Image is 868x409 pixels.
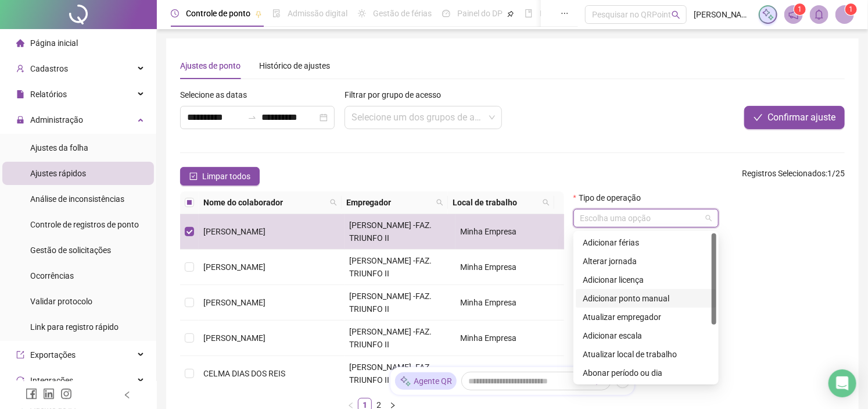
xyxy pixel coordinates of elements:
[203,227,266,236] span: [PERSON_NAME]
[845,3,857,15] sup: Atualize o seu contato no menu Meus Dados
[30,322,119,332] span: Link para registro rápido
[16,351,24,359] span: export
[180,88,254,101] label: Selecione as datas
[349,327,432,349] span: [PERSON_NAME] -FAZ. TRIUNFO II
[794,3,806,15] sup: 1
[540,194,552,211] span: search
[16,376,24,385] span: sync
[30,297,92,306] span: Validar protocolo
[349,362,432,385] span: [PERSON_NAME] -FAZ. TRIUNFO II
[576,289,716,308] div: Adicionar ponto manual
[189,172,198,180] span: check-square
[576,252,716,271] div: Alterar jornada
[288,9,347,18] span: Admissão digital
[180,167,260,186] button: Limpar todos
[543,199,550,206] span: search
[389,402,396,409] span: right
[400,375,411,387] img: sparkle-icon.fc2bf0ac1784a2077858766a79e2daf3.svg
[30,194,124,204] span: Análise de inconsistências
[767,111,835,125] span: Confirmar ajuste
[203,333,266,343] span: [PERSON_NAME]
[30,350,76,360] span: Exportações
[60,388,72,400] span: instagram
[849,5,853,13] span: 1
[583,367,709,379] div: Abonar período ou dia
[248,113,257,122] span: to
[30,246,111,255] span: Gestão de solicitações
[762,8,774,21] img: sparkle-icon.fc2bf0ac1784a2077858766a79e2daf3.svg
[43,388,55,400] span: linkedin
[828,369,856,397] div: Open Intercom Messenger
[561,9,569,17] span: ellipsis
[259,59,330,72] div: Histórico de ajustes
[30,143,88,152] span: Ajustes da folha
[349,256,432,278] span: [PERSON_NAME] -FAZ. TRIUNFO II
[814,9,824,20] span: bell
[672,10,680,19] span: search
[30,271,74,280] span: Ocorrências
[16,90,24,98] span: file
[171,9,179,17] span: clock-circle
[328,194,339,211] span: search
[576,364,716,382] div: Abonar período ou dia
[442,9,450,17] span: dashboard
[583,311,709,323] div: Atualizar empregador
[186,9,250,18] span: Controle de ponto
[754,113,763,122] span: check
[123,391,131,399] span: left
[255,10,262,17] span: pushpin
[349,220,432,243] span: [PERSON_NAME] -FAZ. TRIUNFO II
[30,169,86,178] span: Ajustes rápidos
[573,191,648,204] label: Tipo de operação
[583,236,709,249] div: Adicionar férias
[583,348,709,361] div: Atualizar local de trabalho
[576,326,716,345] div: Adicionar escala
[203,262,266,272] span: [PERSON_NAME]
[436,199,443,206] span: search
[373,9,432,18] span: Gestão de férias
[460,262,517,272] span: Minha Empresa
[345,88,449,101] label: Filtrar por grupo de acesso
[457,9,503,18] span: Painel do DP
[583,273,709,286] div: Adicionar licença
[583,329,709,342] div: Adicionar escala
[30,220,139,229] span: Controle de registros de ponto
[203,298,266,307] span: [PERSON_NAME]
[395,372,457,390] div: Agente QR
[460,227,517,236] span: Minha Empresa
[16,39,24,47] span: home
[30,90,67,99] span: Relatórios
[576,308,716,326] div: Atualizar empregador
[30,38,78,48] span: Página inicial
[788,9,799,20] span: notification
[583,255,709,268] div: Alterar jornada
[742,169,826,178] span: Registros Selecionados
[202,170,250,183] span: Limpar todos
[203,369,285,378] span: CELMA DIAS DOS REIS
[576,345,716,364] div: Atualizar local de trabalho
[576,271,716,289] div: Adicionar licença
[180,59,241,72] div: Ajustes de ponto
[744,106,845,129] button: Confirmar ajuste
[346,196,432,209] span: Empregador
[347,402,354,409] span: left
[349,291,432,314] span: [PERSON_NAME] -FAZ. TRIUNFO II
[330,199,337,206] span: search
[248,113,257,122] span: swap-right
[460,298,517,307] span: Minha Empresa
[507,10,514,17] span: pushpin
[358,9,366,17] span: sun
[525,9,533,17] span: book
[30,64,68,73] span: Cadastros
[798,5,802,13] span: 1
[540,9,614,18] span: Folha de pagamento
[30,376,73,385] span: Integrações
[16,65,24,73] span: user-add
[26,388,37,400] span: facebook
[453,196,538,209] span: Local de trabalho
[576,233,716,252] div: Adicionar férias
[30,115,83,125] span: Administração
[694,8,752,21] span: [PERSON_NAME]. Triunfo Ii
[742,167,845,186] span: : 1 / 25
[434,194,446,211] span: search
